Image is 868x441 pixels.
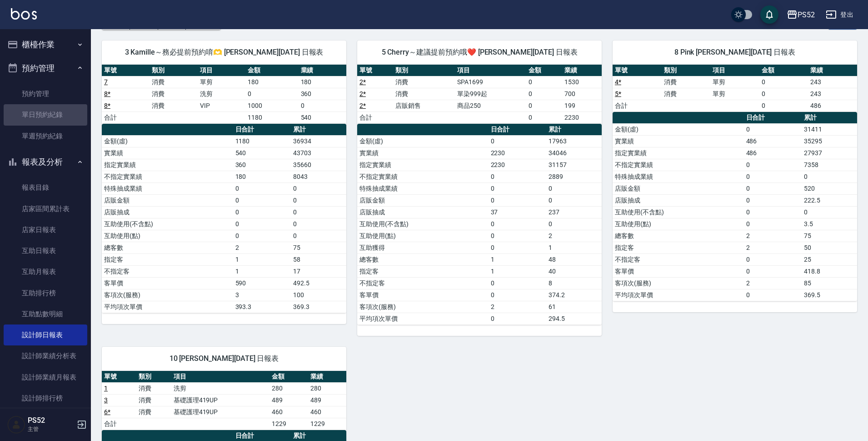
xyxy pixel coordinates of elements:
[613,65,662,76] th: 單號
[233,218,291,230] td: 0
[759,100,808,112] td: 0
[357,265,489,277] td: 指定客
[368,48,591,57] span: 5 Cherry～建議提前預約哦❤️ [PERSON_NAME][DATE] 日報表
[4,104,87,125] a: 單日預約紀錄
[546,289,602,301] td: 374.2
[455,88,526,100] td: 單染999起
[291,135,346,147] td: 36934
[136,371,171,383] th: 類別
[291,253,346,265] td: 58
[613,265,744,277] td: 客單價
[308,394,346,406] td: 489
[113,354,335,363] span: 10 [PERSON_NAME][DATE] 日報表
[291,265,346,277] td: 17
[546,277,602,289] td: 8
[744,265,802,277] td: 0
[4,324,87,345] a: 設計師日報表
[102,194,233,206] td: 店販金額
[102,65,150,76] th: 單號
[546,301,602,313] td: 61
[198,88,245,100] td: 洗剪
[291,182,346,194] td: 0
[613,206,744,218] td: 互助使用(不含點)
[299,65,346,76] th: 業績
[150,65,197,76] th: 類別
[102,147,233,159] td: 實業績
[613,277,744,289] td: 客項次(服務)
[613,100,662,112] td: 合計
[102,371,136,383] th: 單號
[4,261,87,282] a: 互助月報表
[245,100,298,112] td: 1000
[455,100,526,112] td: 商品250
[102,206,233,218] td: 店販抽成
[613,147,744,159] td: 指定實業績
[613,230,744,242] td: 總客數
[233,230,291,242] td: 0
[357,65,602,124] table: a dense table
[808,65,857,76] th: 業績
[802,242,857,253] td: 50
[546,253,602,265] td: 48
[744,171,802,182] td: 0
[4,198,87,219] a: 店家區間累計表
[233,124,291,136] th: 日合計
[613,135,744,147] td: 實業績
[104,396,108,404] a: 3
[198,100,245,112] td: VIP
[489,135,546,147] td: 0
[357,194,489,206] td: 店販金額
[308,418,346,430] td: 1229
[802,230,857,242] td: 75
[233,182,291,194] td: 0
[489,171,546,182] td: 0
[393,65,455,76] th: 類別
[102,242,233,253] td: 總客數
[613,65,857,112] table: a dense table
[136,394,171,406] td: 消費
[489,230,546,242] td: 0
[357,182,489,194] td: 特殊抽成業績
[802,159,857,171] td: 7358
[308,382,346,394] td: 280
[802,253,857,265] td: 25
[489,194,546,206] td: 0
[233,147,291,159] td: 540
[233,277,291,289] td: 590
[102,230,233,242] td: 互助使用(點)
[4,56,87,80] button: 預約管理
[245,76,298,88] td: 180
[233,289,291,301] td: 3
[526,88,562,100] td: 0
[562,76,602,88] td: 1530
[808,88,857,100] td: 243
[171,371,270,383] th: 項目
[7,416,25,434] img: Person
[4,345,87,366] a: 設計師業績分析表
[455,76,526,88] td: SPA1699
[546,147,602,159] td: 34046
[102,159,233,171] td: 指定實業績
[357,206,489,218] td: 店販抽成
[102,265,233,277] td: 不指定客
[662,65,711,76] th: 類別
[613,242,744,253] td: 指定客
[613,112,857,301] table: a dense table
[489,301,546,313] td: 2
[802,135,857,147] td: 35295
[744,182,802,194] td: 0
[489,182,546,194] td: 0
[28,416,74,425] h5: PS52
[102,182,233,194] td: 特殊抽成業績
[744,242,802,253] td: 2
[802,182,857,194] td: 520
[798,9,815,20] div: PS52
[662,76,711,88] td: 消費
[308,371,346,383] th: 業績
[233,159,291,171] td: 360
[233,135,291,147] td: 1180
[291,218,346,230] td: 0
[489,242,546,253] td: 0
[393,76,455,88] td: 消費
[102,371,346,430] table: a dense table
